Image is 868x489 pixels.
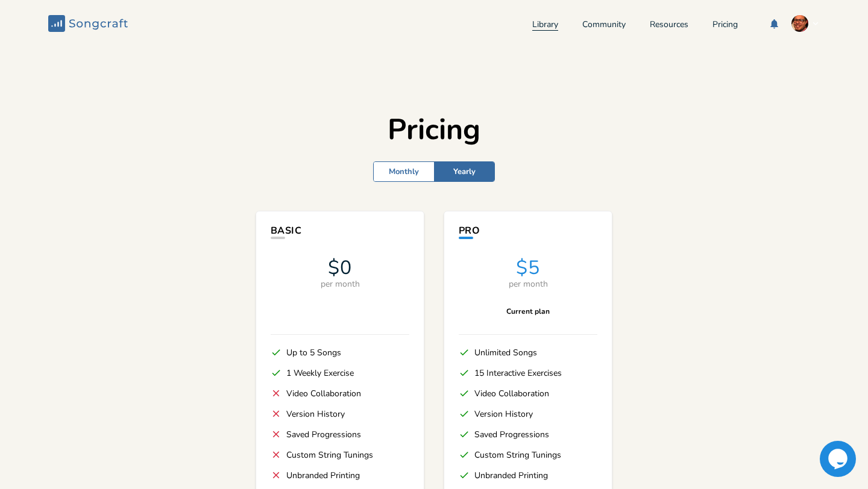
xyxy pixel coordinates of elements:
div: Pro [459,226,597,235]
div: $0 [328,258,352,278]
div: Video Collaboration [474,389,549,398]
div: Version History [474,410,533,419]
div: Basic [271,226,409,235]
div: 15 Interactive Exercises [474,369,562,378]
img: Isai Serrano [791,14,809,33]
div: Unbranded Printing [474,471,548,480]
a: Library [532,20,558,31]
div: Current plan [506,301,550,322]
div: per month [321,280,360,288]
div: Up to 5 Songs [286,348,341,357]
div: Custom String Tunings [286,450,373,459]
div: Saved Progressions [474,430,549,439]
div: Yearly [434,162,494,181]
div: Video Collaboration [286,389,361,398]
div: Saved Progressions [286,430,361,439]
a: Community [582,20,626,31]
div: Custom String Tunings [474,450,561,459]
div: Unbranded Printing [286,471,360,480]
div: 1 Weekly Exercise [286,369,354,378]
a: Pricing [712,20,738,31]
div: Version History [286,410,345,419]
div: $5 [516,258,540,278]
div: Monthly [374,162,434,181]
a: Resources [650,20,688,31]
div: per month [509,280,548,288]
div: Unlimited Songs [474,348,537,357]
